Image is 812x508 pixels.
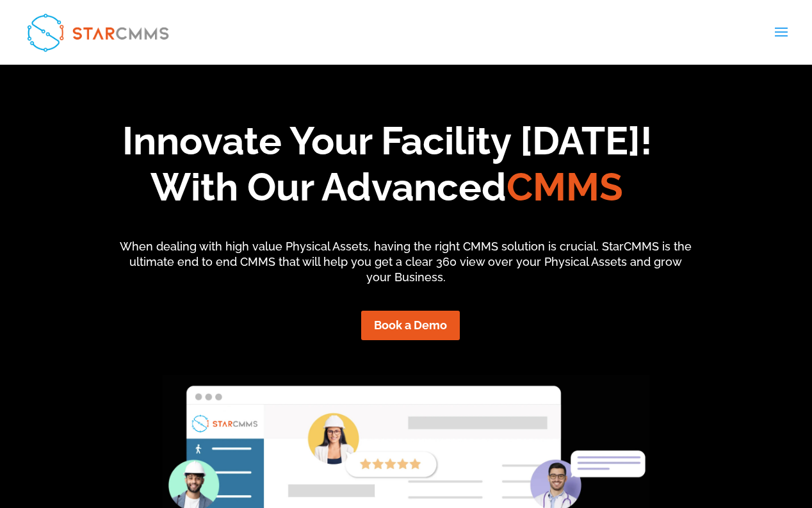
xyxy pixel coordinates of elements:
[118,239,694,284] p: When dealing with high value Physical Assets, having the right CMMS solution is crucial. StarCMMS...
[20,7,175,58] img: StarCMMS
[361,311,460,340] a: Book a Demo
[507,165,623,209] span: CMMS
